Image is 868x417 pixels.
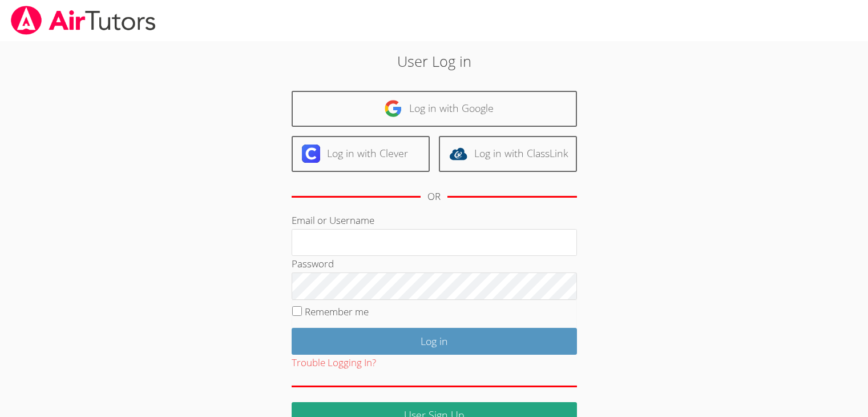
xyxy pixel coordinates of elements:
button: Trouble Logging In? [292,355,376,371]
a: Log in with Clever [292,136,430,172]
input: Log in [292,328,577,355]
label: Password [292,257,334,270]
img: google-logo-50288ca7cdecda66e5e0955fdab243c47b7ad437acaf1139b6f446037453330a.svg [384,99,402,118]
h2: User Log in [200,50,668,72]
img: classlink-logo-d6bb404cc1216ec64c9a2012d9dc4662098be43eaf13dc465df04b49fa7ab582.svg [449,145,467,163]
div: OR [427,189,441,205]
label: Email or Username [292,214,374,227]
a: Log in with ClassLink [439,136,577,172]
img: airtutors_banner-c4298cdbf04f3fff15de1276eac7730deb9818008684d7c2e4769d2f7ddbe033.png [10,6,157,35]
label: Remember me [305,305,369,318]
a: Log in with Google [292,91,577,127]
img: clever-logo-6eab21bc6e7a338710f1a6ff85c0baf02591cd810cc4098c63d3a4b26e2feb20.svg [302,145,320,163]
